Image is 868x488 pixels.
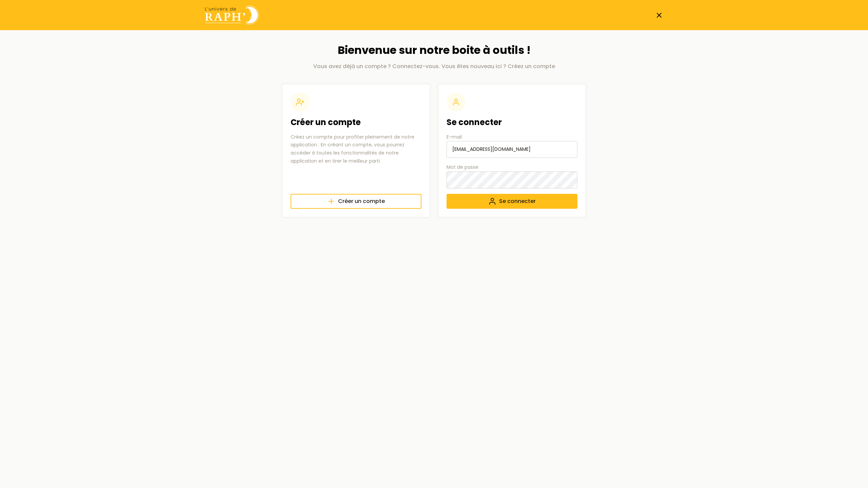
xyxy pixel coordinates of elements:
h2: Créer un compte [291,117,421,128]
p: Vous avez déjà un compte ? Connectez-vous. Vous êtes nouveau ici ? Créez un compte [282,62,586,70]
p: Créez un compte pour profiter pleinement de notre application : En créant un compte, vous pourrez... [291,133,421,165]
input: E-mail [447,141,577,158]
h2: Se connecter [447,117,577,128]
span: Se connecter [499,197,536,205]
input: Mot de passe [447,171,577,188]
label: Mot de passe [447,163,577,188]
label: E-mail [447,133,577,158]
img: Univers de Raph logo [205,5,259,25]
a: Créer un compte [291,194,421,209]
a: Fermer la page [655,11,663,19]
h1: Bienvenue sur notre boite à outils ! [282,44,586,57]
button: Se connecter [447,194,577,209]
span: Créer un compte [338,197,385,205]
